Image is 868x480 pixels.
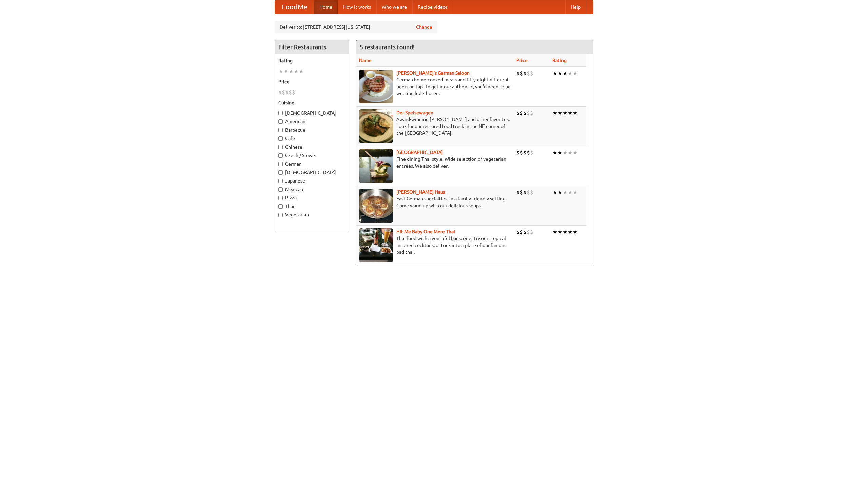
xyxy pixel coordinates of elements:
label: Vegetarian [278,211,346,218]
label: Japanese [278,177,346,184]
a: Help [565,0,586,14]
li: ★ [552,70,557,77]
p: German home-cooked meals and fifty-eight different beers on tap. To get more authentic, you'd nee... [359,76,511,97]
li: ★ [568,228,573,236]
li: ★ [568,70,573,77]
li: $ [530,228,533,236]
img: babythai.jpg [359,228,393,262]
li: $ [523,189,527,196]
a: Price [516,58,528,63]
li: $ [527,109,530,117]
img: kohlhaus.jpg [359,189,393,223]
li: ★ [294,68,299,75]
label: [DEMOGRAPHIC_DATA] [278,110,346,116]
li: $ [527,149,530,156]
li: ★ [557,109,563,117]
li: ★ [563,149,568,156]
li: $ [523,70,527,77]
li: $ [520,149,523,156]
li: $ [530,189,533,196]
li: ★ [552,149,557,156]
label: Barbecue [278,127,346,133]
h4: Filter Restaurants [275,40,349,54]
li: ★ [557,70,563,77]
li: ★ [568,189,573,196]
label: [DEMOGRAPHIC_DATA] [278,169,346,176]
a: Name [359,58,372,63]
input: Chinese [278,145,283,149]
li: $ [527,189,530,196]
a: Der Speisewagen [396,110,433,115]
label: German [278,160,346,167]
li: ★ [552,189,557,196]
li: ★ [557,228,563,236]
label: American [278,118,346,125]
div: Deliver to: [STREET_ADDRESS][US_STATE] [275,21,437,33]
li: ★ [557,189,563,196]
a: [GEOGRAPHIC_DATA] [396,150,443,155]
img: speisewagen.jpg [359,109,393,143]
h5: Cuisine [278,99,346,106]
a: Home [314,0,338,14]
li: $ [278,89,282,96]
a: Rating [552,58,567,63]
input: Japanese [278,179,283,183]
input: Thai [278,204,283,209]
h5: Price [278,78,346,85]
a: Hit Me Baby One More Thai [396,229,455,234]
li: ★ [568,109,573,117]
input: [DEMOGRAPHIC_DATA] [278,111,283,115]
label: Thai [278,203,346,210]
li: $ [516,228,520,236]
li: ★ [552,228,557,236]
a: [PERSON_NAME]'s German Saloon [396,70,470,76]
label: Mexican [278,186,346,193]
li: ★ [557,149,563,156]
li: $ [520,109,523,117]
li: $ [530,70,533,77]
input: German [278,162,283,166]
li: ★ [573,109,578,117]
li: $ [516,109,520,117]
h5: Rating [278,57,346,64]
li: $ [530,109,533,117]
li: ★ [299,68,304,75]
input: American [278,119,283,124]
li: ★ [568,149,573,156]
p: Fine dining Thai-style. Wide selection of vegetarian entrées. We also deliver. [359,156,511,169]
li: $ [523,228,527,236]
input: Barbecue [278,128,283,132]
a: [PERSON_NAME] Haus [396,189,445,195]
li: $ [285,89,289,96]
a: Change [416,24,432,31]
li: ★ [552,109,557,117]
li: ★ [563,70,568,77]
li: $ [292,89,295,96]
li: $ [520,189,523,196]
p: East German specialties, in a family-friendly setting. Come warm up with our delicious soups. [359,195,511,209]
li: ★ [563,228,568,236]
a: FoodMe [275,0,314,14]
label: Czech / Slovak [278,152,346,159]
li: $ [289,89,292,96]
li: ★ [573,70,578,77]
label: Pizza [278,194,346,201]
p: Award-winning [PERSON_NAME] and other favorites. Look for our restored food truck in the NE corne... [359,116,511,136]
input: Mexican [278,187,283,192]
img: satay.jpg [359,149,393,183]
a: Recipe videos [412,0,453,14]
label: Chinese [278,143,346,150]
p: Thai food with a youthful bar scene. Try our tropical inspired cocktails, or tuck into a plate of... [359,235,511,255]
input: Cafe [278,136,283,141]
li: $ [520,70,523,77]
li: $ [530,149,533,156]
li: ★ [563,189,568,196]
li: $ [523,109,527,117]
input: Pizza [278,196,283,200]
li: ★ [283,68,289,75]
